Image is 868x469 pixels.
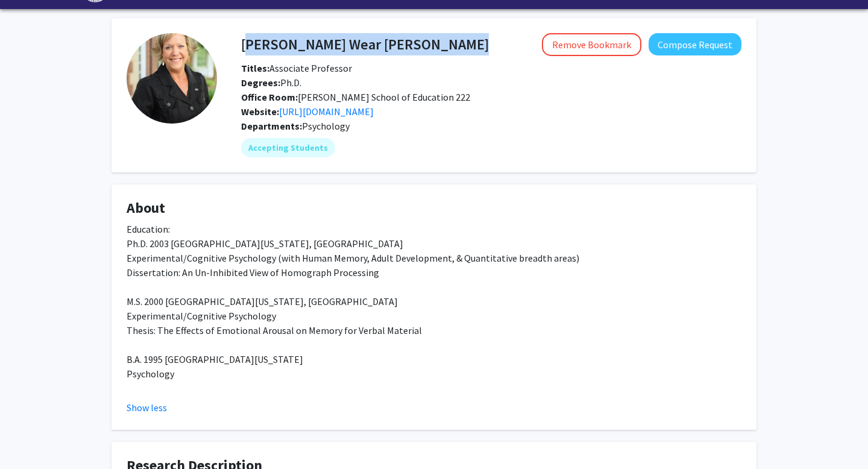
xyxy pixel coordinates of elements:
[9,415,51,460] iframe: Chat
[127,200,741,217] h4: About
[542,33,641,56] button: Remove Bookmark
[127,222,741,395] div: Education: Ph.D. 2003 [GEOGRAPHIC_DATA][US_STATE], [GEOGRAPHIC_DATA] Experimental/Cognitive Psych...
[241,91,470,103] span: [PERSON_NAME] School of Education 222
[649,33,741,55] button: Compose Request to Kimberly Wear Jones
[127,400,167,415] button: Show less
[241,77,301,89] span: Ph.D.
[127,33,217,124] img: Profile Picture
[241,33,489,55] h4: [PERSON_NAME] Wear [PERSON_NAME]
[241,91,298,103] b: Office Room:
[241,62,269,74] b: Titles:
[241,120,302,132] b: Departments:
[241,77,280,89] b: Degrees:
[302,120,350,132] span: Psychology
[241,138,335,157] mat-chip: Accepting Students
[241,105,279,118] b: Website:
[241,62,352,74] span: Associate Professor
[279,105,374,118] a: Opens in a new tab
